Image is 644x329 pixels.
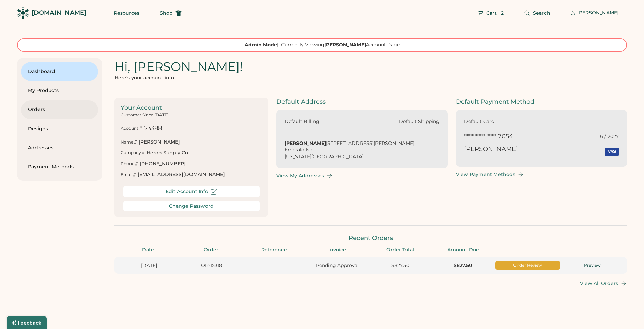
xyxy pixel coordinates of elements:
[464,145,601,153] div: [PERSON_NAME]
[276,173,324,179] div: View My Addresses
[17,7,29,19] img: Rendered Logo - Screens
[121,150,144,156] div: Company //
[121,139,137,145] div: Name //
[147,150,189,156] div: Heron Supply Co.
[605,145,619,159] img: visa.svg
[121,172,136,178] div: Email //
[245,42,277,48] strong: Admin Mode
[169,203,214,209] div: Change Password
[121,125,142,131] div: Account #
[138,171,225,178] div: [EMAIL_ADDRESS][DOMAIN_NAME]
[119,246,178,253] div: Date
[486,11,504,15] span: Cart | 2
[464,118,541,125] div: Default Card
[114,58,243,75] div: Hi, [PERSON_NAME]!
[497,263,558,268] div: Under Review
[140,161,186,167] div: [PHONE_NUMBER]
[533,11,550,15] span: Search
[121,104,262,112] div: Your Account
[562,263,623,268] div: Preview
[152,6,190,20] button: Shop
[28,145,91,151] div: Addresses
[276,98,447,106] div: Default Address
[160,11,173,15] span: Shop
[307,262,368,269] div: Pending Approval
[28,106,91,113] div: Orders
[28,164,91,170] div: Payment Methods
[399,118,440,125] div: Default Shipping
[456,98,627,106] div: Default Payment Method
[469,6,512,20] button: Cart | 2
[121,161,138,167] div: Phone //
[285,118,319,125] div: Default Billing
[324,42,366,48] strong: [PERSON_NAME]
[371,246,430,253] div: Order Total
[370,262,430,269] div: $827.50
[144,124,162,133] div: 23388
[28,125,91,132] div: Designs
[245,246,304,253] div: Reference
[285,140,326,146] strong: [PERSON_NAME]
[516,6,558,20] button: Search
[434,246,493,253] div: Amount Due
[245,42,400,48] div: | Currently Viewing Account Page
[32,9,86,17] div: [DOMAIN_NAME]
[28,87,91,94] div: My Products
[308,246,367,253] div: Invoice
[182,246,241,253] div: Order
[106,6,148,20] button: Resources
[166,189,208,194] div: Edit Account Info
[432,262,493,269] div: $827.50
[181,262,242,269] div: OR-15318
[139,139,180,146] div: [PERSON_NAME]
[28,68,91,75] div: Dashboard
[285,140,439,160] div: [STREET_ADDRESS][PERSON_NAME] Emerald Isle [US_STATE][GEOGRAPHIC_DATA]
[577,10,619,16] div: [PERSON_NAME]
[121,112,169,118] div: Customer Since [DATE]
[114,75,175,81] div: Here's your account info.
[580,281,618,286] div: View All Orders
[119,262,179,269] div: [DATE]
[114,234,627,242] div: Recent Orders
[456,171,515,177] div: View Payment Methods
[600,133,619,140] div: 6 / 2027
